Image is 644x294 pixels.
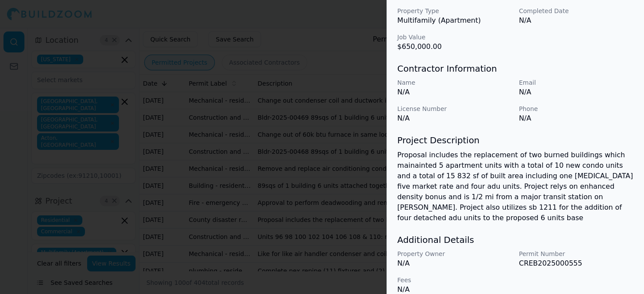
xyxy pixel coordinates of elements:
p: N/A [519,87,634,97]
p: Proposal includes the replacement of two burned buildings which mainainted 5 apartment units with... [397,150,634,223]
p: Permit Number [519,249,634,258]
p: N/A [397,258,512,269]
p: Property Owner [397,249,512,258]
p: N/A [519,113,634,124]
p: N/A [397,87,512,97]
p: CREB2025000555 [519,258,634,269]
p: Multifamily (Apartment) [397,15,512,26]
p: Email [519,78,634,87]
p: N/A [397,113,512,124]
p: Fees [397,276,512,284]
p: Completed Date [519,7,634,15]
p: Job Value [397,33,512,42]
h3: Project Description [397,134,634,146]
p: Name [397,78,512,87]
p: $650,000.00 [397,42,512,52]
p: Property Type [397,7,512,15]
p: N/A [519,15,634,26]
h3: Additional Details [397,234,634,246]
p: License Number [397,104,512,113]
p: Phone [519,104,634,113]
h3: Contractor Information [397,62,634,75]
